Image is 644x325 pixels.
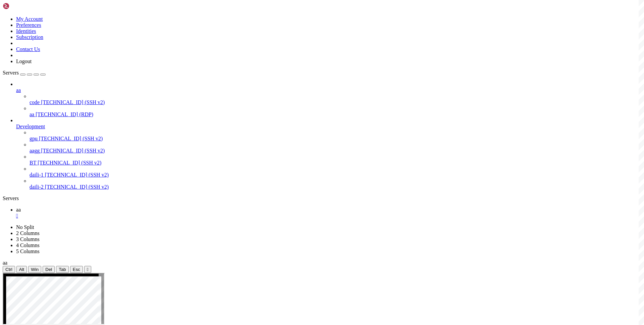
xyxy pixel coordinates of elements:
[30,160,641,166] a: BT [TECHNICAL_ID] (SSH v2)
[30,105,641,118] li: aa [TECHNICAL_ID] (RDP)
[30,142,641,154] li: aagg [TECHNICAL_ID] (SSH v2)
[3,266,15,273] button: Ctrl
[30,130,641,142] li: gpu [TECHNICAL_ID] (SSH v2)
[16,34,43,40] a: Subscription
[30,166,641,178] li: daili-1 [TECHNICAL_ID] (SSH v2)
[30,160,36,166] span: BT
[3,3,41,9] img: Shellngn
[41,148,105,153] span: [TECHNICAL_ID] (SSH v2)
[16,248,40,254] a: 5 Columns
[28,266,41,273] button: Win
[30,184,44,190] span: daili-2
[30,136,38,141] span: gpu
[43,266,55,273] button: Del
[39,136,103,141] span: [TECHNICAL_ID] (SSH v2)
[16,236,40,242] a: 3 Columns
[73,267,80,272] span: Esc
[16,87,21,93] span: aa
[30,111,641,118] a: aa [TECHNICAL_ID] (RDP)
[45,172,109,178] span: [TECHNICAL_ID] (SSH v2)
[87,267,89,272] div: 
[16,266,27,273] button: Alt
[59,267,66,272] span: Tab
[16,28,36,34] a: Identities
[19,267,24,272] span: Alt
[30,172,641,178] a: daili-1 [TECHNICAL_ID] (SSH v2)
[36,111,93,117] span: [TECHNICAL_ID] (RDP)
[3,70,19,76] span: Servers
[56,266,69,273] button: Tab
[41,99,105,105] span: [TECHNICAL_ID] (SSH v2)
[3,260,7,266] span: aa
[16,224,34,230] a: No Split
[45,267,52,272] span: Del
[16,242,40,248] a: 4 Columns
[16,124,641,130] a: Development
[16,46,40,52] a: Contact Us
[30,99,40,105] span: code
[3,195,641,201] div: Servers
[16,207,21,213] span: aa
[31,267,39,272] span: Win
[16,213,641,219] a: 
[45,184,109,190] span: [TECHNICAL_ID] (SSH v2)
[38,160,101,166] span: [TECHNICAL_ID] (SSH v2)
[16,124,45,129] span: Development
[16,207,641,219] a: aa
[16,230,40,236] a: 2 Columns
[3,70,46,76] a: Servers
[30,111,34,117] span: aa
[30,148,641,154] a: aagg [TECHNICAL_ID] (SSH v2)
[16,16,43,22] a: My Account
[16,118,641,190] li: Development
[30,154,641,166] li: BT [TECHNICAL_ID] (SSH v2)
[30,184,641,190] a: daili-2 [TECHNICAL_ID] (SSH v2)
[5,267,12,272] span: Ctrl
[30,148,40,153] span: aagg
[16,87,641,93] a: aa
[30,178,641,190] li: daili-2 [TECHNICAL_ID] (SSH v2)
[16,22,41,28] a: Preferences
[16,81,641,118] li: aa
[30,172,44,178] span: daili-1
[30,93,641,105] li: code [TECHNICAL_ID] (SSH v2)
[70,266,83,273] button: Esc
[84,266,91,273] button: 
[30,99,641,105] a: code [TECHNICAL_ID] (SSH v2)
[16,58,32,64] a: Logout
[30,136,641,142] a: gpu [TECHNICAL_ID] (SSH v2)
